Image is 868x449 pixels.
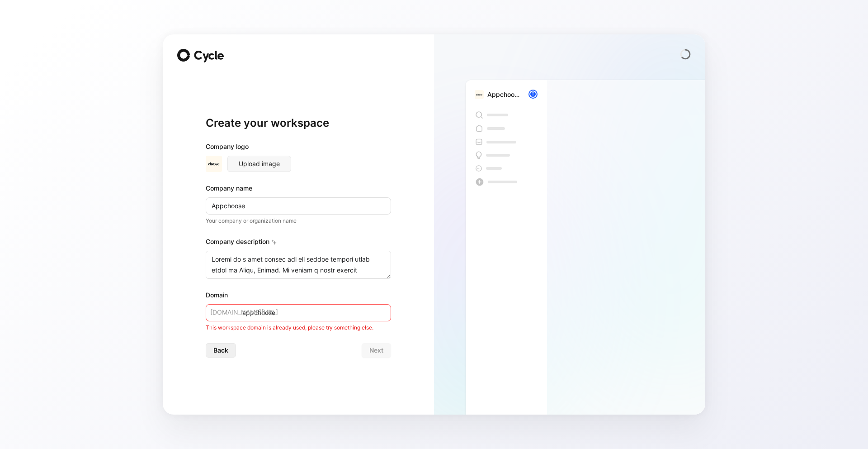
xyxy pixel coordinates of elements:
input: Example [206,197,391,215]
div: Company name [206,183,391,194]
div: Domain [206,290,391,301]
span: Upload image [239,158,280,169]
button: Upload image [227,156,291,172]
img: appchoose.io [206,156,222,172]
div: Appchoose [487,89,521,100]
button: Back [206,343,236,358]
span: Back [213,345,228,356]
span: [DOMAIN_NAME][URL] [210,307,278,318]
div: Company description [206,236,391,251]
div: This workspace domain is already used, please try something else. [206,323,391,332]
img: appchoose.io [475,90,484,99]
h1: Create your workspace [206,116,391,130]
div: T [529,91,537,98]
p: Your company or organization name [206,216,391,225]
div: Company logo [206,141,391,156]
